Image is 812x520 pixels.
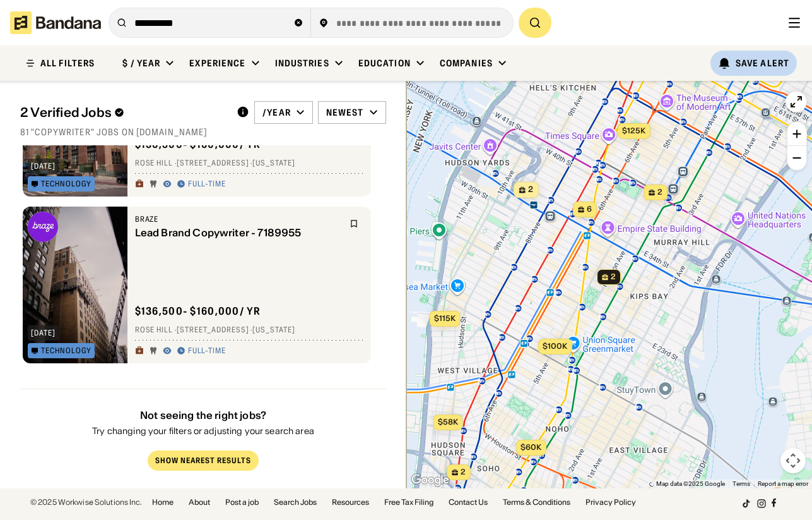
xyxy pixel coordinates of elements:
div: Education [358,57,411,69]
div: Show Nearest Results [155,457,250,465]
a: Terms (opens in new tab) [733,480,750,487]
div: Save Alert [736,57,789,69]
span: Map data ©2025 Google [656,480,725,487]
a: Post a job [225,499,259,506]
span: 6 [587,204,592,215]
div: © 2025 Workwise Solutions Inc. [30,499,142,506]
span: 2 [528,184,533,195]
div: [DATE] [31,329,56,337]
a: Search Jobs [274,499,317,506]
a: Terms & Conditions [503,499,570,506]
a: Free Tax Filing [384,499,433,506]
div: Not seeing the right jobs? [92,409,314,421]
a: Contact Us [449,499,488,506]
div: Technology [41,347,91,354]
div: Try changing your filters or adjusting your search area [92,427,314,436]
div: /year [262,107,291,118]
span: $60k [521,442,541,452]
img: Braze logo [28,212,58,242]
a: Home [152,499,174,506]
span: $100k [543,341,567,351]
span: $115k [434,313,456,323]
div: Newest [326,107,364,118]
div: Full-time [188,346,227,356]
div: Companies [440,57,493,69]
span: $125k [622,126,645,135]
a: Privacy Policy [585,499,636,506]
div: Full-time [188,179,227,190]
span: $58k [438,417,458,426]
div: Rose Hill · [STREET_ADDRESS] · [US_STATE] [135,159,363,169]
div: [DATE] [31,162,56,170]
div: ALL FILTERS [40,59,95,68]
span: 2 [461,467,466,478]
a: Report a map error [758,480,808,487]
div: Rose Hill · [STREET_ADDRESS] · [US_STATE] [135,325,363,336]
img: Google [409,472,451,488]
div: 81 "copywriter" jobs on [DOMAIN_NAME] [20,126,386,138]
a: About [189,499,210,506]
div: Lead Brand Copywriter - 7189955 [135,227,342,239]
div: Braze [135,214,342,224]
div: $ / year [122,57,160,69]
a: Open this area in Google Maps (opens a new window) [409,472,451,488]
span: 2 [611,272,616,282]
img: Bandana logotype [10,11,101,34]
a: Resources [332,499,369,506]
div: Technology [41,180,91,188]
div: Experience [189,57,245,69]
div: Industries [275,57,329,69]
span: 2 [657,187,662,198]
button: Map camera controls [780,448,806,473]
div: $ 136,500 - $160,000 / yr [135,305,261,318]
div: 2 Verified Jobs [20,105,227,120]
div: grid [20,145,386,488]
